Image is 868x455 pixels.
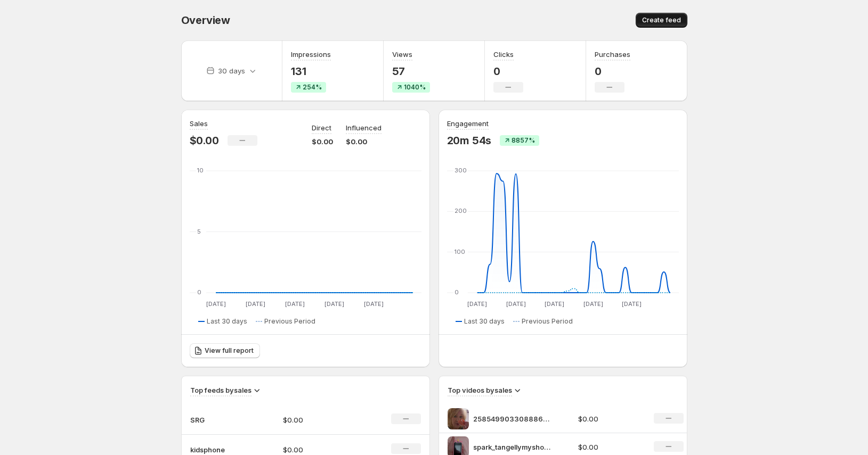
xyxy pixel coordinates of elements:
p: $0.00 [578,413,641,424]
span: 254% [303,83,322,92]
text: [DATE] [622,300,642,308]
p: $0.00 [578,442,641,452]
p: 30 days [218,65,245,76]
p: $0.00 [283,444,359,455]
p: $0.00 [312,136,333,147]
span: Create feed [642,16,681,24]
p: SRG [190,415,244,425]
span: Last 30 days [464,317,505,326]
text: 0 [197,288,201,296]
text: 300 [455,167,467,174]
span: Overview [181,14,230,27]
h3: Purchases [595,49,630,60]
h3: Top feeds by sales [190,385,252,395]
p: Influenced [346,122,382,133]
p: 0 [595,65,630,78]
text: [DATE] [467,300,487,308]
p: 0 [493,65,523,78]
p: Direct [312,122,331,133]
text: 200 [455,207,467,214]
span: Previous Period [264,317,315,326]
text: [DATE] [324,300,344,308]
text: [DATE] [285,300,304,308]
p: 20m 54s [447,134,492,147]
span: 1040% [404,83,426,92]
text: 10 [197,167,204,174]
p: $0.00 [283,415,359,425]
h3: Sales [190,118,208,129]
p: $0.00 [190,134,219,147]
img: 2585499033088863563ssstikio__dentureswithmichelle_1752501888731_-_trim [448,408,469,429]
text: 100 [455,248,465,255]
a: View full report [190,343,260,358]
p: 2585499033088863563ssstikio__dentureswithmichelle_1752501888731_-_trim [473,413,553,424]
p: 131 [291,65,331,78]
text: 5 [197,228,201,235]
text: [DATE] [506,300,525,308]
p: 57 [392,65,430,78]
span: Previous Period [522,317,573,326]
h3: Clicks [493,49,514,60]
h3: Views [392,49,412,60]
span: View full report [205,346,254,355]
span: Last 30 days [207,317,247,326]
span: 8857% [512,136,535,145]
text: [DATE] [583,300,603,308]
h3: Top videos by sales [448,385,512,395]
p: kidsphone [190,444,244,455]
h3: Engagement [447,118,489,129]
text: [DATE] [206,300,225,308]
text: [DATE] [545,300,564,308]
text: [DATE] [245,300,265,308]
text: 0 [455,288,459,296]
text: [DATE] [363,300,383,308]
p: spark_tangellymyshopifycom_2cdf8663-aba1-4cc0-9d7a-c058b87b3ac7-preview [473,442,553,452]
button: Create feed [636,13,687,28]
h3: Impressions [291,49,331,60]
p: $0.00 [346,136,382,147]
